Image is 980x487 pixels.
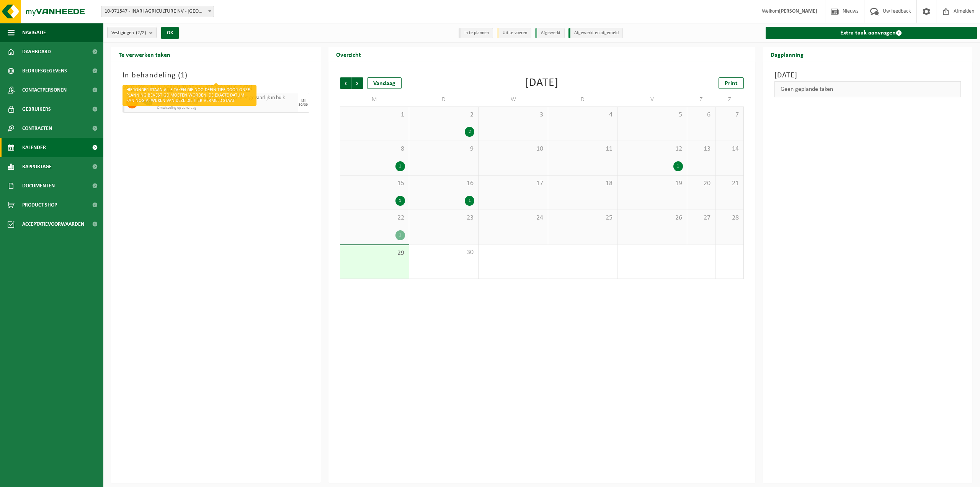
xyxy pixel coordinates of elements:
span: 1 [344,111,405,119]
li: Afgewerkt en afgemeld [568,28,623,38]
count: (2/2) [136,30,146,35]
div: 30/09 [299,103,308,107]
td: V [617,93,687,107]
h2: Te verwerken taken [111,47,178,62]
img: HK-RS-14-GN-00 [142,100,153,106]
h2: Overzicht [328,47,369,62]
span: 19 [621,179,683,188]
div: 10-971599 - INARI AGRICULTURE NV - [GEOGRAPHIC_DATA] [122,85,309,93]
span: 7 [719,111,740,119]
a: Extra taak aanvragen [766,27,977,39]
button: OK [161,27,179,39]
span: 5 [621,111,683,119]
span: 22 [344,214,405,222]
li: Uit te voeren [497,28,531,38]
span: Volgende [352,77,363,89]
span: Gebruikers [22,100,51,119]
span: Print [725,80,738,87]
span: Documenten [22,176,55,195]
h2: Dagplanning [763,47,811,62]
span: Hookx dood plantmateriaal [157,101,296,106]
span: 3 [482,111,544,119]
li: Afgewerkt [535,28,565,38]
span: 28 [719,214,740,222]
span: Contracten [22,119,52,138]
div: 1 [673,161,683,171]
span: 30 [413,248,474,257]
span: Dood plantmateriaal met opruimafval niet gevaarlijk in bulk [157,95,296,101]
td: W [479,93,548,107]
span: Contactpersonen [22,80,67,100]
div: Vandaag [367,77,402,89]
strong: [PERSON_NAME] [779,8,817,14]
span: Vorige [340,77,351,89]
span: 27 [691,214,711,222]
span: Bedrijfsgegevens [22,61,67,80]
span: Navigatie [22,23,46,42]
span: Vestigingen [111,27,146,39]
span: Product Shop [22,195,57,215]
span: 10-971547 - INARI AGRICULTURE NV - DEINZE [101,6,214,17]
button: Vestigingen(2/2) [107,27,157,38]
span: 10-971547 - INARI AGRICULTURE NV - DEINZE [101,6,214,17]
h3: In behandeling ( ) [122,70,309,81]
div: DI [301,98,305,103]
div: [DATE] [525,77,559,89]
span: 12 [621,145,683,153]
span: 13 [691,145,711,153]
span: 16 [413,179,474,188]
span: Kalender [22,138,46,157]
div: 1 [395,161,405,171]
span: 20 [691,179,711,188]
div: 2 [465,127,474,137]
td: Z [687,93,715,107]
div: Geen geplande taken [774,81,961,97]
span: Rapportage [22,157,52,176]
td: D [548,93,617,107]
span: 18 [552,179,613,188]
span: 15 [344,179,405,188]
span: 17 [482,179,544,188]
span: 21 [719,179,740,188]
span: 2 [413,111,474,119]
span: 11 [552,145,613,153]
span: 24 [482,214,544,222]
li: In te plannen [459,28,493,38]
td: M [340,93,409,107]
td: D [409,93,479,107]
span: 9 [413,145,474,153]
div: 1 [395,196,405,206]
a: Print [719,77,744,89]
span: 26 [621,214,683,222]
span: 8 [344,145,405,153]
span: 10 [482,145,544,153]
span: 6 [691,111,711,119]
span: 14 [719,145,740,153]
span: Dashboard [22,42,51,61]
div: 1 [465,196,474,206]
span: 4 [552,111,613,119]
span: 25 [552,214,613,222]
span: Acceptatievoorwaarden [22,215,84,234]
span: 23 [413,214,474,222]
div: 1 [395,230,405,240]
span: Omwisseling op aanvraag [157,106,296,110]
td: Z [715,93,744,107]
span: 1 [181,72,185,79]
h3: [DATE] [774,70,961,81]
span: 29 [344,249,405,257]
